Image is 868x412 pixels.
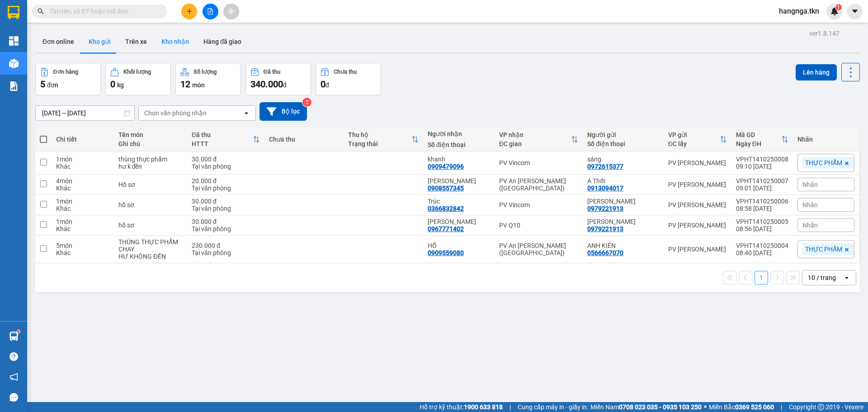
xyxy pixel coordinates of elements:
div: Hồ sơ [118,181,183,188]
div: 30.000 đ [192,156,260,163]
button: Lên hàng [796,64,837,81]
div: hồ sơ [118,222,183,229]
span: notification [9,373,18,381]
span: 0 [110,79,115,90]
div: 0913094017 [587,185,623,192]
button: Kho nhận [154,31,196,52]
div: sáng [587,156,659,163]
div: PV [PERSON_NAME] [668,222,727,229]
div: Đã thu [192,131,253,138]
div: Chọn văn phòng nhận [144,109,207,118]
div: PV Vincom [499,201,578,208]
img: dashboard-icon [9,36,19,46]
div: PV An [PERSON_NAME] ([GEOGRAPHIC_DATA]) [499,177,578,192]
img: solution-icon [9,81,19,91]
span: đ [283,81,287,89]
button: Số lượng12món [175,63,241,95]
div: Tại văn phòng [192,249,260,256]
sup: 1 [835,4,842,10]
div: HTTT [192,140,253,147]
div: Trạng thái [348,140,411,147]
input: Tìm tên, số ĐT hoặc mã đơn [50,6,156,16]
button: Bộ lọc [259,102,307,121]
div: Tên món [118,131,183,138]
span: caret-down [851,7,859,15]
span: Nhãn [802,201,818,208]
div: Số điện thoại [587,140,659,147]
div: 08:56 [DATE] [736,225,788,232]
img: warehouse-icon [9,59,19,68]
div: PV Q10 [499,222,578,229]
div: 230.000 đ [192,242,260,249]
button: caret-down [847,4,863,19]
div: Ngày ĐH [736,140,781,147]
th: Toggle SortBy [495,128,583,152]
div: ANH SƠN [587,198,659,205]
div: Ghi chú [118,140,183,147]
div: khanh [428,156,490,163]
div: thùng thực phẩm [118,156,183,163]
div: PV [PERSON_NAME] [668,159,727,166]
div: THÙNG THỰC PHẨM CHAY [118,238,183,253]
span: search [38,8,44,14]
div: Trúc [428,198,490,205]
div: hư k đền [118,163,183,170]
span: question-circle [9,352,18,361]
span: 5 [40,79,45,90]
button: Chưa thu0đ [316,63,381,95]
div: Khối lượng [123,69,151,75]
div: 0908557345 [428,185,464,192]
div: PV [PERSON_NAME] [668,246,727,253]
div: Tại văn phòng [192,185,260,192]
div: Tại văn phòng [192,205,260,212]
sup: 1 [17,330,20,333]
strong: 1900 633 818 [464,403,503,411]
div: PV [PERSON_NAME] [668,181,727,188]
div: Thu hộ [348,131,411,138]
span: plus [186,8,193,14]
div: Tại văn phòng [192,163,260,170]
button: plus [181,4,197,19]
th: Toggle SortBy [731,128,793,152]
div: VPHT1410250004 [736,242,788,249]
div: Số điện thoại [428,141,490,148]
span: aim [228,8,234,14]
div: 4 món [56,177,109,185]
span: file-add [207,8,213,14]
div: 09:10 [DATE] [736,163,788,170]
button: aim [223,4,239,19]
button: Kho gửi [81,31,118,52]
span: Miền Nam [590,402,702,412]
div: Khác [56,205,109,212]
div: ĐC giao [499,140,571,147]
sup: 2 [302,98,311,107]
div: Người gửi [587,131,659,138]
th: Toggle SortBy [187,128,264,152]
div: HỒ [428,242,490,249]
div: Tại văn phòng [192,225,260,232]
div: 0967771402 [428,225,464,232]
svg: open [243,109,250,117]
div: VPHT1410250006 [736,198,788,205]
div: Khác [56,249,109,256]
div: Đã thu [264,69,280,75]
span: đơn [47,81,58,89]
div: VPHT1410250005 [736,218,788,225]
span: | [781,402,782,412]
span: THỰC PHẨM [805,245,842,253]
th: Toggle SortBy [344,128,423,152]
button: Đã thu340.000đ [245,63,311,95]
div: Đơn hàng [53,69,78,75]
button: Hàng đã giao [196,31,249,52]
span: món [192,81,205,89]
div: Mã GD [736,131,781,138]
div: 0979221913 [587,225,623,232]
div: 30.000 đ [192,198,260,205]
span: message [9,393,18,402]
button: Trên xe [118,31,154,52]
svg: open [843,274,850,281]
div: Nhãn [797,136,854,143]
div: Chưa thu [334,69,357,75]
div: Khác [56,163,109,170]
button: Khối lượng0kg [105,63,171,95]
